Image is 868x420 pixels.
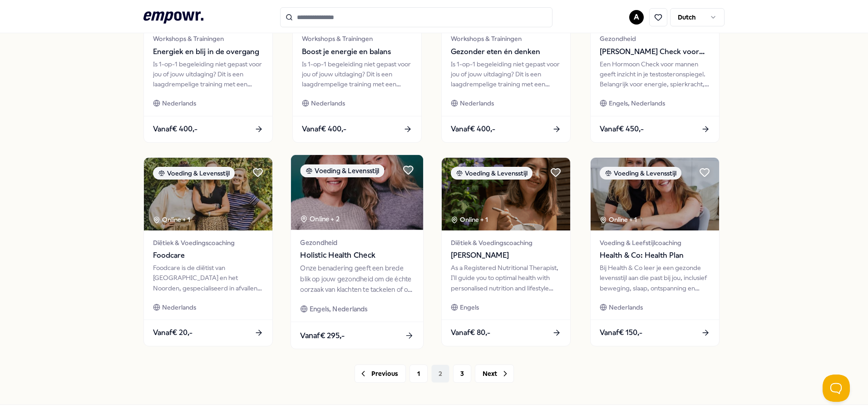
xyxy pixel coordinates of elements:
span: Engels, Nederlands [609,98,665,108]
img: package image [144,158,272,230]
span: Health & Co: Health Plan [600,250,710,261]
div: Is 1-op-1 begeleiding niet gepast voor jou of jouw uitdaging? Dit is een laagdrempelige training ... [302,59,412,90]
span: Workshops & Trainingen [153,34,263,44]
div: Voeding & Levensstijl [600,167,681,180]
div: Is 1-op-1 begeleiding niet gepast voor jou of jouw uitdaging? Dit is een laagdrempelige training ... [153,59,263,90]
span: Foodcare [153,250,263,261]
span: [PERSON_NAME] Check voor Mannen [600,46,710,58]
span: Vanaf € 20,- [153,327,192,339]
span: Gezondheid [300,237,414,248]
span: Boost je energie en balans [302,46,412,58]
input: Search for products, categories or subcategories [280,7,552,27]
span: Diëtiek & Voedingscoaching [451,238,561,248]
span: Vanaf € 295,- [300,329,345,341]
span: Voeding & Leefstijlcoaching [600,238,710,248]
span: Gezondheid [600,34,710,44]
iframe: Help Scout Beacon - Open [823,375,850,402]
span: Gezonder eten én denken [451,46,561,58]
button: 1 [409,365,428,383]
div: As a Registered Nutritional Therapist, I'll guide you to optimal health with personalised nutriti... [451,263,561,293]
span: Workshops & Trainingen [302,34,412,44]
span: Nederlands [311,98,345,108]
a: package imageVoeding & LevensstijlOnline + 1Voeding & LeefstijlcoachingHealth & Co: Health PlanBi... [590,157,720,346]
div: Bij Health & Co leer je een gezonde levensstijl aan die past bij jou, inclusief beweging, slaap, ... [600,263,710,293]
span: Nederlands [162,302,196,312]
span: Vanaf € 400,- [153,123,197,135]
button: Previous [355,365,406,383]
span: Nederlands [162,98,196,108]
a: package imageVoeding & LevensstijlOnline + 1Diëtiek & Voedingscoaching[PERSON_NAME]As a Registere... [441,157,571,346]
div: Is 1-op-1 begeleiding niet gepast voor jou of jouw uitdaging? Dit is een laagdrempelige training ... [451,59,561,90]
span: Vanaf € 80,- [451,327,490,339]
span: Vanaf € 450,- [600,123,644,135]
span: Engels, Nederlands [310,304,368,314]
span: Nederlands [460,98,494,108]
span: Vanaf € 150,- [600,327,642,339]
div: Online + 2 [300,214,340,224]
span: [PERSON_NAME] [451,250,561,261]
a: package imageVoeding & LevensstijlOnline + 2GezondheidHolistic Health CheckOnze benadering geeft ... [291,154,424,349]
div: Een Hormoon Check voor mannen geeft inzicht in je testosteronspiegel. Belangrijk voor energie, sp... [600,59,710,90]
div: Online + 1 [600,215,637,225]
img: package image [591,158,719,230]
div: Onze benadering geeft een brede blik op jouw gezondheid om de échte oorzaak van klachten te tacke... [300,263,414,295]
a: package imageVoeding & LevensstijlOnline + 1Diëtiek & VoedingscoachingFoodcareFoodcare is de diët... [143,157,273,346]
button: A [629,10,644,25]
span: Workshops & Trainingen [451,34,561,44]
span: Vanaf € 400,- [451,123,495,135]
span: Energiek en blij in de overgang [153,46,263,58]
span: Nederlands [609,302,643,312]
button: Next [475,365,514,383]
div: Voeding & Levensstijl [300,164,384,177]
span: Engels [460,302,479,312]
span: Diëtiek & Voedingscoaching [153,238,263,248]
img: package image [442,158,570,230]
div: Online + 1 [451,215,488,225]
button: 3 [453,365,471,383]
span: Holistic Health Check [300,250,414,261]
div: Foodcare is de diëtist van [GEOGRAPHIC_DATA] en het Noorden, gespecialiseerd in afvallen, darmpro... [153,263,263,293]
div: Voeding & Levensstijl [451,167,533,180]
div: Voeding & Levensstijl [153,167,235,180]
span: Vanaf € 400,- [302,123,346,135]
img: package image [291,155,423,230]
div: Online + 1 [153,215,190,225]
